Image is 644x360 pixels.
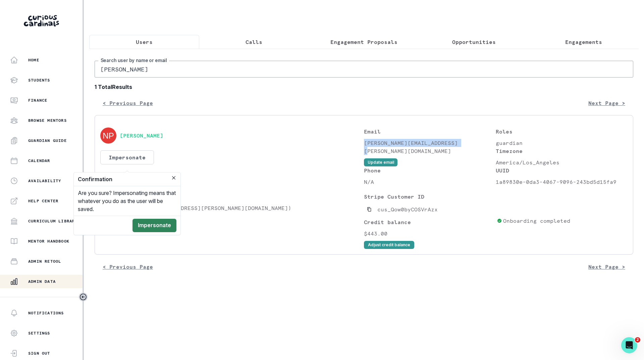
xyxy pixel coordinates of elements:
button: Impersonate [100,150,154,164]
p: Phone [364,166,496,174]
p: Notifications [28,310,64,316]
p: [PERSON_NAME][EMAIL_ADDRESS][PERSON_NAME][DOMAIN_NAME] [364,139,496,155]
p: Settings [28,330,50,336]
p: Guardian Guide [28,138,67,143]
p: Mentor Handbook [28,239,69,244]
button: Impersonate [132,219,176,232]
span: 2 [635,337,640,343]
button: Toggle sidebar [79,293,88,301]
p: $443.00 [364,229,494,238]
p: guardian [496,139,628,147]
button: Close [170,174,178,182]
p: Sign Out [28,351,50,356]
b: 1 Total Results [95,83,633,91]
p: Engagements [565,38,602,46]
p: cus_Qow0byCOSVrAzx [377,205,438,213]
button: Next Page > [580,260,633,273]
p: N/A [364,178,496,186]
p: 1a89830e-0da3-4067-9096-243bd5d15fa9 [496,178,628,186]
p: Admin Data [28,279,56,284]
p: UUID [496,166,628,174]
div: Are you sure? Impersonating means that whatever you do as the user will be saved. [74,186,180,216]
p: Admin Retool [28,259,61,264]
p: Onboarding completed [503,217,570,225]
p: Credit balance [364,218,494,226]
p: Roles [496,127,628,136]
p: Calendar [28,158,50,163]
p: Email [364,127,496,136]
p: Curriculum Library [28,218,78,224]
button: Adjust credit balance [364,241,414,249]
header: Confirmation [74,172,180,186]
iframe: Intercom live chat [621,337,637,353]
p: Browse Mentors [28,118,67,123]
p: Finance [28,98,47,103]
img: Curious Cardinals Logo [24,15,59,27]
p: Stripe Customer ID [364,193,494,201]
button: [PERSON_NAME] [120,132,163,139]
p: Users [136,38,153,46]
p: Calls [246,38,262,46]
button: Next Page > [580,96,633,110]
img: svg [100,127,116,144]
p: America/Los_Angeles [496,158,628,166]
p: Home [28,57,39,63]
button: < Previous Page [95,260,161,273]
p: Help Center [28,198,58,204]
p: Engagement Proposals [330,38,397,46]
button: Update email [364,158,397,166]
p: Timezone [496,147,628,155]
p: Students [28,78,50,83]
p: [PERSON_NAME] ([EMAIL_ADDRESS][PERSON_NAME][DOMAIN_NAME]) [100,204,364,212]
p: Students [100,193,364,201]
p: Opportunities [452,38,496,46]
button: < Previous Page [95,96,161,110]
p: Availability [28,178,61,184]
button: Copied to clipboard [364,204,375,215]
